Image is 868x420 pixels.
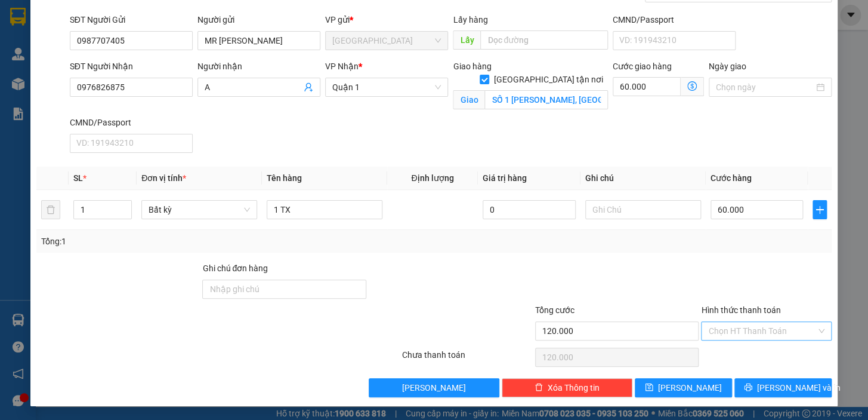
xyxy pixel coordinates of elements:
[580,167,706,190] th: Ghi chú
[757,381,841,394] span: [PERSON_NAME] và In
[453,62,491,71] span: Giao hàng
[483,200,576,219] input: 0
[141,173,186,183] span: Đơn vị tính
[813,200,827,219] button: plus
[197,13,320,26] div: Người gửi
[483,173,527,183] span: Giá trị hàng
[484,90,608,109] input: Giao tận nơi
[635,378,732,397] button: save[PERSON_NAME]
[480,30,608,50] input: Dọc đường
[658,381,722,394] span: [PERSON_NAME]
[304,82,313,92] span: user-add
[453,90,484,109] span: Giao
[267,200,382,219] input: VD: Bàn, Ghế
[70,60,193,73] div: SĐT Người Nhận
[613,62,672,71] label: Cước giao hàng
[41,200,60,219] button: delete
[613,13,736,26] div: CMND/Passport
[149,201,250,219] span: Bất kỳ
[267,173,302,183] span: Tên hàng
[585,200,701,219] input: Ghi Chú
[70,13,193,26] div: SĐT Người Gửi
[332,32,441,50] span: Ninh Hòa
[369,378,499,397] button: [PERSON_NAME]
[73,173,83,183] span: SL
[489,73,608,86] span: [GEOGRAPHIC_DATA] tận nơi
[711,173,752,183] span: Cước hàng
[744,383,752,393] span: printer
[687,81,697,91] span: dollar-circle
[332,78,441,96] span: Quận 1
[453,15,487,24] span: Lấy hàng
[453,30,480,50] span: Lấy
[645,383,653,393] span: save
[813,205,826,214] span: plus
[709,62,746,71] label: Ngày giao
[502,378,632,397] button: deleteXóa Thông tin
[548,381,600,394] span: Xóa Thông tin
[70,116,193,129] div: CMND/Passport
[41,235,336,248] div: Tổng: 1
[197,60,320,73] div: Người nhận
[202,263,268,273] label: Ghi chú đơn hàng
[325,13,448,26] div: VP gửi
[202,280,366,299] input: Ghi chú đơn hàng
[734,378,832,397] button: printer[PERSON_NAME] và In
[411,173,453,183] span: Định lượng
[325,62,359,71] span: VP Nhận
[402,381,466,394] span: [PERSON_NAME]
[535,383,543,393] span: delete
[535,305,574,315] span: Tổng cước
[401,348,534,369] div: Chưa thanh toán
[716,81,814,94] input: Ngày giao
[701,305,780,315] label: Hình thức thanh toán
[613,77,681,96] input: Cước giao hàng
